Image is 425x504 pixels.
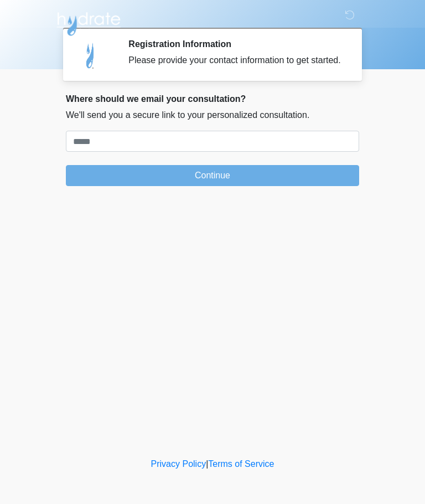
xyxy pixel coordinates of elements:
[128,54,343,67] div: Please provide your contact information to get started.
[206,459,208,469] a: |
[66,165,359,186] button: Continue
[55,8,122,37] img: Hydrate IV Bar - Arcadia Logo
[151,459,206,469] a: Privacy Policy
[74,39,107,72] img: Agent Avatar
[66,94,359,104] h2: Where should we email your consultation?
[208,459,274,469] a: Terms of Service
[66,109,359,122] p: We'll send you a secure link to your personalized consultation.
